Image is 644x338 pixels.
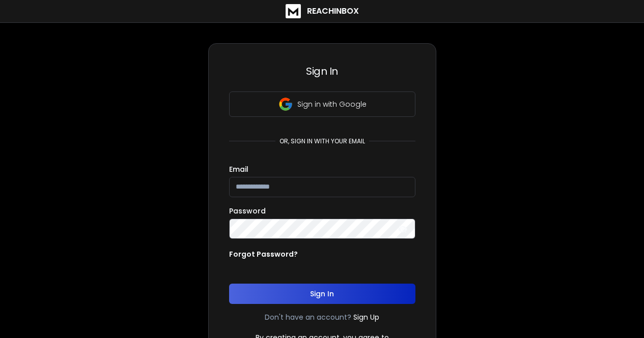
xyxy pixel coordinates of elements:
[353,312,379,322] a: Sign Up
[286,4,359,18] a: ReachInbox
[286,4,301,18] img: logo
[229,284,415,304] button: Sign In
[229,249,298,259] p: Forgot Password?
[229,207,266,214] label: Password
[229,64,415,78] h3: Sign In
[307,5,359,17] h1: ReachInbox
[275,137,369,145] p: or, sign in with your email
[297,99,367,109] p: Sign in with Google
[265,312,351,322] p: Don't have an account?
[229,91,415,117] button: Sign in with Google
[229,166,248,173] label: Email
